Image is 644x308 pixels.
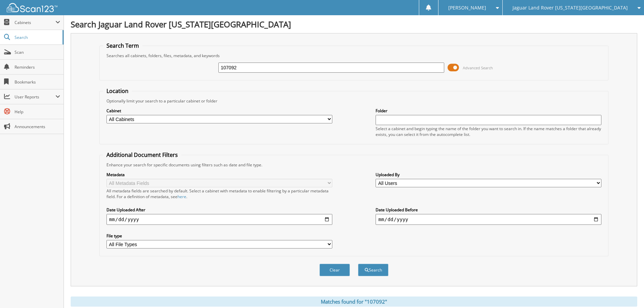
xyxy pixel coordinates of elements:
span: Bookmarks [15,79,60,85]
label: Uploaded By [376,172,601,177]
button: Clear [319,264,350,276]
label: Metadata [106,172,332,177]
span: Advanced Search [463,65,493,70]
span: Reminders [15,64,60,70]
span: Search [15,34,59,40]
span: [PERSON_NAME] [448,6,486,10]
span: Announcements [15,124,60,129]
legend: Additional Document Filters [103,151,181,159]
button: Search [358,264,388,276]
label: Cabinet [106,108,332,114]
span: Scan [15,49,60,55]
div: Select a cabinet and begin typing the name of the folder you want to search in. If the name match... [376,126,601,137]
label: Date Uploaded After [106,207,332,213]
legend: Location [103,87,132,95]
span: User Reports [15,94,55,100]
div: Matches found for "107092" [71,297,637,307]
label: Folder [376,108,601,114]
label: File type [106,233,332,239]
h1: Search Jaguar Land Rover [US_STATE][GEOGRAPHIC_DATA] [71,19,637,30]
div: Optionally limit your search to a particular cabinet or folder [103,98,605,104]
div: Enhance your search for specific documents using filters such as date and file type. [103,162,605,168]
span: Jaguar Land Rover [US_STATE][GEOGRAPHIC_DATA] [512,6,628,10]
div: Searches all cabinets, folders, files, metadata, and keywords [103,53,605,58]
img: scan123-logo-white.svg [7,3,57,12]
input: end [376,214,601,225]
a: here [177,194,186,199]
div: All metadata fields are searched by default. Select a cabinet with metadata to enable filtering b... [106,188,332,199]
span: Cabinets [15,20,55,25]
label: Date Uploaded Before [376,207,601,213]
span: Help [15,109,60,115]
input: start [106,214,332,225]
iframe: Chat Widget [610,276,644,308]
legend: Search Term [103,42,142,49]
